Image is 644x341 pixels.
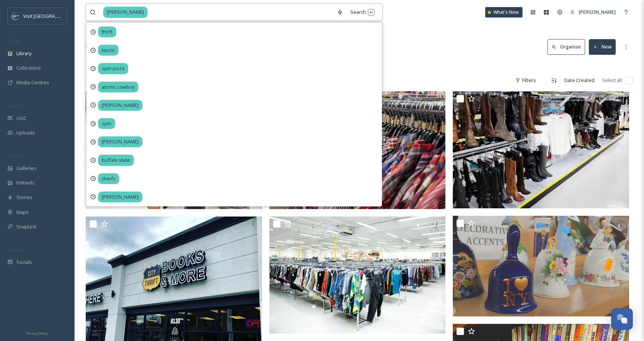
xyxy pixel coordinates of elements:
button: New [589,39,616,54]
a: Organise [547,39,589,54]
button: Open Chat [611,308,633,330]
a: What's New [485,7,523,18]
button: Organise [547,39,585,54]
span: UGC [16,115,26,122]
span: Library [16,50,31,57]
a: [PERSON_NAME] [566,5,619,19]
span: [PERSON_NAME] [98,100,142,111]
span: Galleries [16,165,37,172]
img: 14ee16e7-15c1-f8fe-37e5-e11bb3433462.jpg [269,216,446,334]
span: Maps [16,209,29,216]
span: [PERSON_NAME] [98,192,142,202]
img: 008812ed-13fe-ff26-5e85-ff51527d91ba.jpg [453,216,629,316]
span: SOCIALS [7,247,22,253]
span: SnapLink [16,223,37,230]
span: spin [98,118,115,129]
span: Visit [GEOGRAPHIC_DATA] [23,12,81,19]
span: [PERSON_NAME] [103,7,148,18]
div: Date Created [561,73,598,88]
span: spin pizza [98,63,128,74]
div: Filters [512,73,540,88]
span: WIDGETS [7,153,25,159]
span: Uploads [16,129,35,136]
span: atomic cowboy [98,82,138,92]
span: chiefs [98,173,119,184]
span: [PERSON_NAME] [98,136,142,147]
span: COLLECT [7,103,23,109]
span: MEDIA [7,38,20,44]
span: [PERSON_NAME] [579,9,616,15]
img: 773a83f7-2c60-2958-7a21-b1820f41b598.jpg [86,91,262,209]
span: Media Centres [16,79,49,86]
span: Embeds [16,179,35,186]
a: Privacy Policy [26,328,48,337]
img: f9314d00-0b53-66dc-9e92-78deb3e4d3a4.jpg [453,91,629,208]
span: thrift [98,26,116,37]
span: Collections [16,64,41,72]
span: Stories [16,194,32,201]
img: c3es6xdrejuflcaqpovn.png [12,12,19,20]
div: Search [347,5,378,19]
span: Privacy Policy [26,331,48,336]
span: Socials [16,259,32,266]
span: tascio [98,45,119,56]
span: Select all [602,77,622,84]
span: 21 file s [86,77,101,84]
span: buffalo state [98,155,134,165]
